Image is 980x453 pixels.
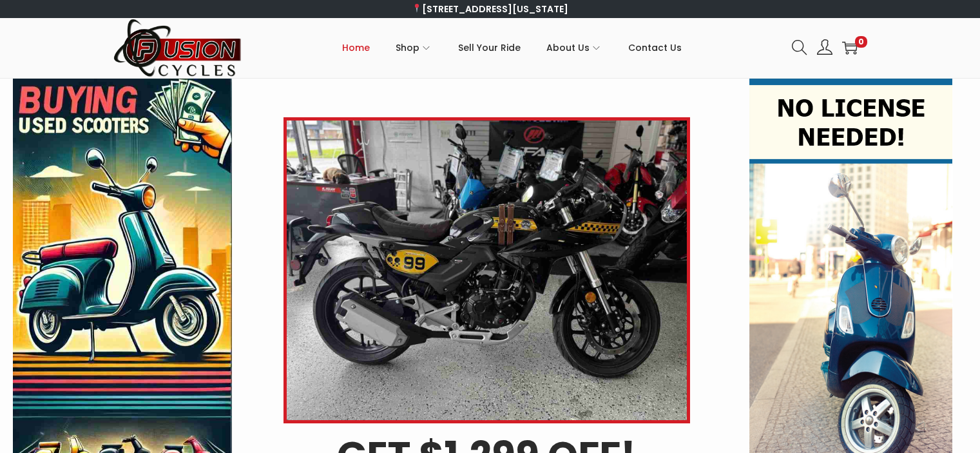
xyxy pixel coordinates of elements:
span: Contact Us [628,32,682,64]
nav: Primary navigation [242,19,782,77]
a: Sell Your Ride [458,19,521,77]
a: Shop [396,19,432,77]
span: Shop [396,32,419,64]
a: About Us [546,19,602,77]
a: Contact Us [628,19,682,77]
a: [STREET_ADDRESS][US_STATE] [412,3,568,15]
img: Woostify retina logo [113,18,242,78]
img: 📍 [412,4,421,13]
span: Sell Your Ride [458,32,521,64]
span: Home [342,32,370,64]
span: About Us [546,32,590,64]
a: Home [342,19,370,77]
a: 0 [842,40,858,55]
